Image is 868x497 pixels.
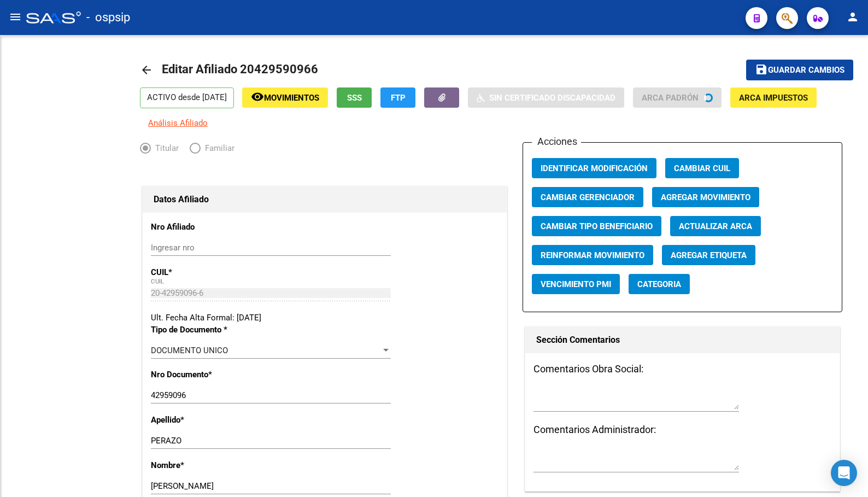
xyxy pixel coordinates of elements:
[264,93,319,103] span: Movimientos
[140,87,234,108] p: ACTIVO desde [DATE]
[532,158,656,178] button: Identificar Modificación
[151,266,255,278] p: CUIL
[533,422,831,437] h3: Comentarios Administrador:
[532,245,653,265] button: Reinformar Movimiento
[86,5,130,30] span: - ospsip
[533,361,831,377] h3: Comentarios Obra Social:
[347,93,362,103] span: SSS
[755,63,768,76] mat-icon: save
[151,312,498,324] div: Ult. Fecha Alta Formal: [DATE]
[162,62,318,76] span: Editar Afiliado 20429590966
[768,66,844,75] span: Guardar cambios
[746,60,853,80] button: Guardar cambios
[532,216,661,236] button: Cambiar Tipo Beneficiario
[541,279,611,289] span: Vencimiento PMI
[140,63,153,77] mat-icon: arrow_back
[665,158,739,178] button: Cambiar CUIL
[831,460,857,486] div: Open Intercom Messenger
[541,250,644,260] span: Reinformar Movimiento
[679,221,752,231] span: Actualizar ARCA
[846,10,859,24] mat-icon: person
[154,191,496,208] h1: Datos Afiliado
[251,90,264,103] mat-icon: remove_red_eye
[662,245,755,265] button: Agregar Etiqueta
[642,93,699,103] span: ARCA Padrón
[242,87,328,108] button: Movimientos
[661,192,750,202] span: Agregar Movimiento
[541,221,653,231] span: Cambiar Tipo Beneficiario
[536,331,829,349] h1: Sección Comentarios
[532,187,643,207] button: Cambiar Gerenciador
[489,93,615,103] span: Sin Certificado Discapacidad
[670,216,761,236] button: Actualizar ARCA
[337,87,372,108] button: SSS
[652,187,759,207] button: Agregar Movimiento
[532,274,620,294] button: Vencimiento PMI
[151,369,255,381] p: Nro Documento
[633,87,722,108] button: ARCA Padrón
[671,250,747,260] span: Agregar Etiqueta
[674,163,730,173] span: Cambiar CUIL
[201,142,234,154] span: Familiar
[391,93,406,103] span: FTP
[739,93,808,103] span: ARCA Impuestos
[541,192,635,202] span: Cambiar Gerenciador
[637,279,681,289] span: Categoria
[730,87,817,108] button: ARCA Impuestos
[151,414,255,426] p: Apellido
[541,163,648,173] span: Identificar Modificación
[140,145,245,155] mat-radio-group: Elija una opción
[380,87,415,108] button: FTP
[148,118,208,128] span: Análisis Afiliado
[151,221,255,233] p: Nro Afiliado
[151,142,179,154] span: Titular
[151,459,255,471] p: Nombre
[468,87,624,108] button: Sin Certificado Discapacidad
[629,274,690,294] button: Categoria
[151,346,228,355] span: DOCUMENTO UNICO
[151,324,255,336] p: Tipo de Documento *
[532,134,581,149] h3: Acciones
[9,10,22,24] mat-icon: menu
